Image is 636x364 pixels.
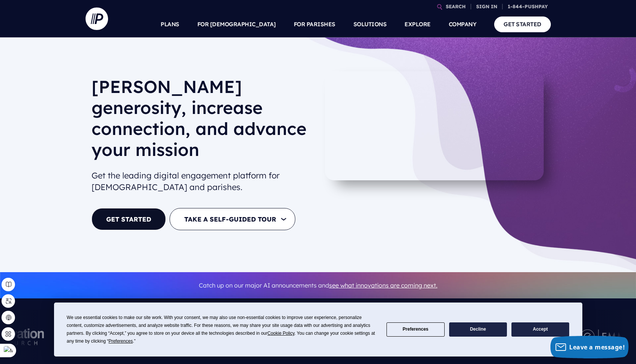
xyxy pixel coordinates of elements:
h2: Get the leading digital engagement platform for [DEMOGRAPHIC_DATA] and parishes. [92,167,312,196]
p: Catch up on our major AI announcements and [92,277,545,294]
h1: [PERSON_NAME] generosity, increase connection, and advance your mission [92,76,312,166]
a: see what innovations are coming next. [329,282,438,289]
a: FOR PARISHES [294,11,335,37]
a: GET STARTED [494,16,551,32]
a: COMPANY [449,11,477,37]
a: SOLUTIONS [353,11,387,37]
div: We use essential cookies to make our site work. With your consent, we may also use non-essential ... [67,314,377,345]
button: TAKE A SELF-GUIDED TOUR [170,208,295,230]
span: Leave a message! [569,343,625,351]
a: PLANS [161,11,179,37]
button: Decline [449,322,507,337]
span: Cookie Policy [268,331,295,336]
span: Preferences [108,339,133,344]
div: Cookie Consent Prompt [54,303,582,357]
button: Leave a message! [550,336,628,358]
button: Accept [511,322,569,337]
button: Preferences [386,322,444,337]
a: FOR [DEMOGRAPHIC_DATA] [197,11,276,37]
a: GET STARTED [92,208,166,230]
a: EXPLORE [404,11,431,37]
